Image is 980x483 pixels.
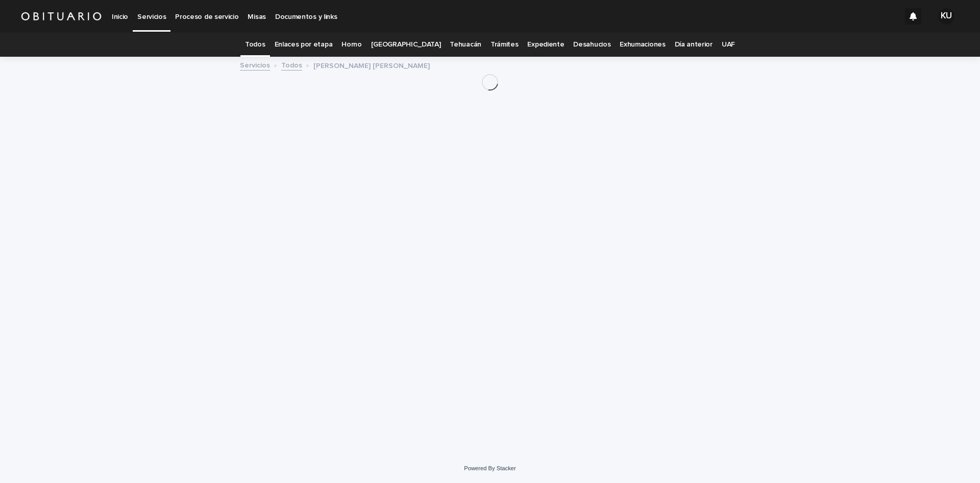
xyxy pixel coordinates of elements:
[240,59,270,71] a: Servicios
[527,33,564,57] a: Expediente
[573,33,610,57] a: Desahucios
[281,59,302,71] a: Todos
[464,465,516,471] a: Powered By Stacker
[313,59,430,71] p: [PERSON_NAME] [PERSON_NAME]
[20,6,102,27] img: HUM7g2VNRLqGMmR9WVqf
[491,33,519,57] a: Trámites
[675,33,713,57] a: Día anterior
[245,33,265,57] a: Todos
[450,33,481,57] a: Tehuacán
[620,33,665,57] a: Exhumaciones
[938,8,954,25] div: KU
[275,33,333,57] a: Enlaces por etapa
[722,33,735,57] a: UAF
[371,33,441,57] a: [GEOGRAPHIC_DATA]
[341,33,361,57] a: Horno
